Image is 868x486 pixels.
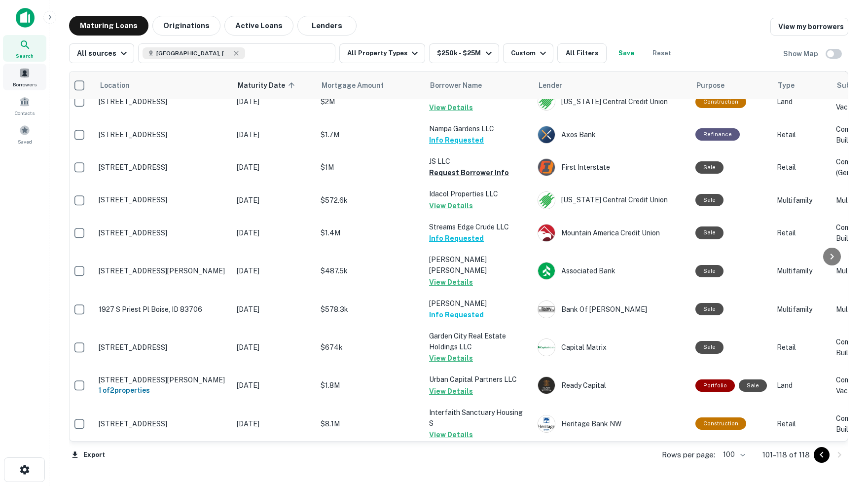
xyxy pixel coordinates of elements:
[3,92,46,119] div: Contacts
[695,226,723,239] div: Sale
[538,192,555,209] img: picture
[237,418,311,429] p: [DATE]
[237,162,311,173] p: [DATE]
[69,448,108,462] button: Export
[777,96,826,107] p: Land
[770,18,848,36] a: View my borrowers
[557,43,607,63] button: All Filters
[13,80,36,88] span: Borrowers
[538,301,555,318] img: picture
[238,79,298,91] span: Maturity Date
[695,379,735,392] div: This is a portfolio loan with 2 properties
[777,418,826,429] p: Retail
[237,342,311,353] p: [DATE]
[429,254,528,276] p: [PERSON_NAME] [PERSON_NAME]
[297,16,357,36] button: Lenders
[429,232,484,244] button: Info Requested
[777,265,826,276] p: Multifamily
[429,298,528,309] p: [PERSON_NAME]
[819,407,868,454] iframe: Chat Widget
[99,97,227,106] p: [STREET_ADDRESS]
[429,385,473,397] button: View Details
[321,304,419,315] p: $578.3k
[538,224,555,241] img: picture
[611,43,642,63] button: Save your search to get updates of matches that match your search criteria.
[538,126,555,143] img: picture
[99,375,227,384] p: [STREET_ADDRESS][PERSON_NAME]
[316,72,424,99] th: Mortgage Amount
[783,48,820,59] h6: Show Map
[429,407,528,429] p: Interfaith Sanctuary Housing S
[16,52,34,60] span: Search
[237,195,311,206] p: [DATE]
[321,380,419,391] p: $1.8M
[538,377,555,394] img: picture
[777,227,826,238] p: Retail
[739,379,767,392] div: Sale
[237,380,311,391] p: [DATE]
[321,129,419,140] p: $1.7M
[322,79,397,91] span: Mortgage Amount
[321,342,419,353] p: $674k
[777,304,826,315] p: Multifamily
[533,72,690,99] th: Lender
[3,121,46,148] a: Saved
[777,195,826,206] p: Multifamily
[538,93,686,111] div: [US_STATE] Central Credit Union
[237,304,311,315] p: [DATE]
[224,16,293,36] button: Active Loans
[429,374,528,385] p: Urban Capital Partners LLC
[69,43,134,63] button: All sources
[18,138,32,146] span: Saved
[538,93,555,110] img: picture
[424,72,533,99] th: Borrower Name
[321,195,419,206] p: $572.6k
[100,79,130,91] span: Location
[503,43,553,63] button: Custom
[777,342,826,353] p: Retail
[695,417,746,430] div: This loan purpose was for construction
[77,47,130,59] div: All sources
[538,415,555,432] img: picture
[429,102,473,113] button: View Details
[646,43,678,63] button: Reset
[321,96,419,107] p: $2M
[321,418,419,429] p: $8.1M
[662,449,715,461] p: Rows per page:
[138,43,335,63] button: [GEOGRAPHIC_DATA], [GEOGRAPHIC_DATA], [GEOGRAPHIC_DATA]
[777,129,826,140] p: Retail
[99,228,227,237] p: [STREET_ADDRESS]
[778,79,795,91] span: Type
[232,72,316,99] th: Maturity Date
[539,79,562,91] span: Lender
[538,159,555,176] img: picture
[237,96,311,107] p: [DATE]
[538,158,686,176] div: First Interstate
[429,276,473,288] button: View Details
[99,195,227,204] p: [STREET_ADDRESS]
[538,262,686,280] div: Associated Bank
[719,448,747,462] div: 100
[695,341,723,353] div: Sale
[99,163,227,172] p: [STREET_ADDRESS]
[237,265,311,276] p: [DATE]
[99,343,227,352] p: [STREET_ADDRESS]
[814,447,830,463] button: Go to previous page
[99,419,227,428] p: [STREET_ADDRESS]
[69,16,148,36] button: Maturing Loans
[15,109,35,117] span: Contacts
[538,339,555,356] img: picture
[3,64,46,90] div: Borrowers
[3,35,46,62] a: Search
[339,43,425,63] button: All Property Types
[99,385,227,396] h6: 1 of 2 properties
[429,429,473,441] button: View Details
[538,300,686,318] div: Bank Of [PERSON_NAME]
[762,449,810,461] p: 101–118 of 118
[772,72,831,99] th: Type
[321,227,419,238] p: $1.4M
[696,79,724,91] span: Purpose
